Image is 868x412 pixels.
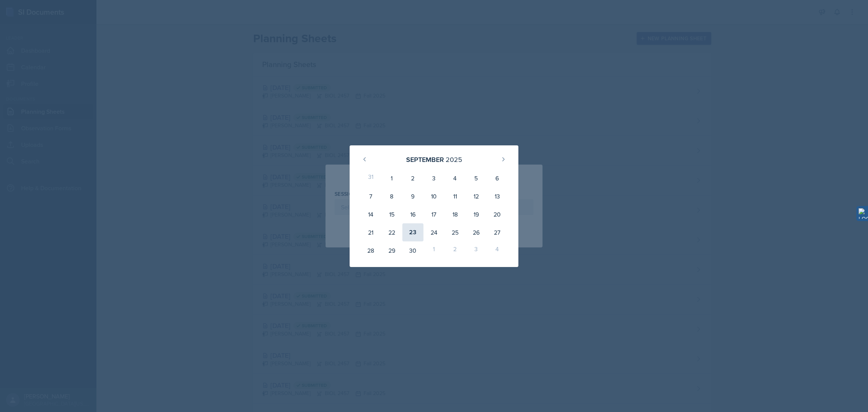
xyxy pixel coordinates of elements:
[423,205,445,223] div: 17
[381,169,402,187] div: 1
[487,223,508,241] div: 27
[360,205,381,223] div: 14
[423,223,445,241] div: 24
[381,187,402,205] div: 8
[445,223,466,241] div: 25
[406,154,444,165] div: September
[487,241,508,259] div: 4
[360,223,381,241] div: 21
[360,187,381,205] div: 7
[381,241,402,259] div: 29
[466,205,487,223] div: 19
[402,187,423,205] div: 9
[466,187,487,205] div: 12
[446,154,462,165] div: 2025
[466,169,487,187] div: 5
[360,169,381,187] div: 31
[381,205,402,223] div: 15
[402,241,423,259] div: 30
[360,241,381,259] div: 28
[487,205,508,223] div: 20
[487,169,508,187] div: 6
[466,223,487,241] div: 26
[487,187,508,205] div: 13
[381,223,402,241] div: 22
[423,187,445,205] div: 10
[445,169,466,187] div: 4
[402,169,423,187] div: 2
[445,241,466,259] div: 2
[445,187,466,205] div: 11
[466,241,487,259] div: 3
[402,205,423,223] div: 16
[423,241,445,259] div: 1
[402,223,423,241] div: 23
[445,205,466,223] div: 18
[423,169,445,187] div: 3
